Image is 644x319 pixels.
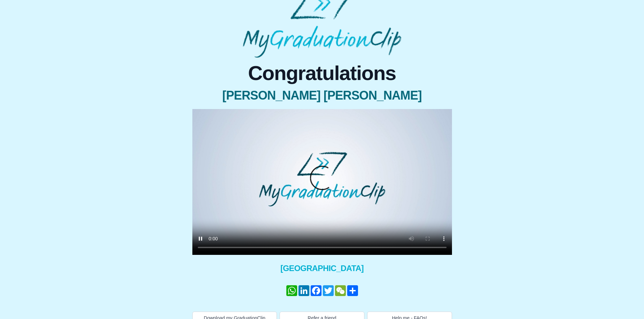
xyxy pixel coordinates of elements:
a: WhatsApp [286,285,298,296]
a: Share [347,285,359,296]
a: Facebook [310,285,322,296]
a: WeChat [334,285,347,296]
span: [GEOGRAPHIC_DATA] [192,263,452,274]
span: [PERSON_NAME] [PERSON_NAME] [192,89,452,102]
span: Congratulations [192,63,452,83]
a: LinkedIn [298,285,310,296]
a: Twitter [322,285,334,296]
